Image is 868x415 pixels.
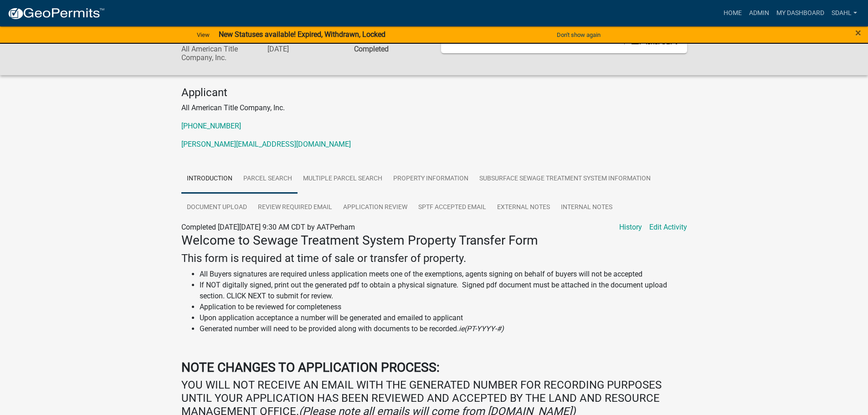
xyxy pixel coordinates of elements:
[181,140,351,149] a: [PERSON_NAME][EMAIL_ADDRESS][DOMAIN_NAME]
[181,45,254,62] h6: All American Title Company, Inc.
[181,193,252,222] a: Document Upload
[181,86,687,99] h4: Applicant
[200,269,687,280] li: All Buyers signatures are required unless application meets one of the exemptions, agents signing...
[773,5,828,22] a: My Dashboard
[338,193,413,222] a: Application Review
[459,324,504,333] i: ie(PT-YYYY-#)
[200,323,687,334] li: Generated number will need to be provided along with documents to be recorded.
[267,45,340,53] h6: [DATE]
[238,164,298,194] a: Parcel search
[181,252,687,265] h4: This form is required at time of sale or transfer of property.
[181,360,440,375] strong: NOTE CHANGES TO APPLICATION PROCESS:
[181,223,355,231] span: Completed [DATE][DATE] 9:30 AM CDT by AATPerham
[354,45,389,53] strong: Completed
[492,193,555,222] a: External Notes
[298,164,388,194] a: Multiple Parcel Search
[413,193,492,222] a: SPTF Accepted Email
[181,122,241,130] a: [PHONE_NUMBER]
[200,313,687,323] li: Upon application acceptance a number will be generated and emailed to applicant
[720,5,745,22] a: Home
[200,302,687,313] li: Application to be reviewed for completeness
[193,27,213,42] a: View
[181,233,687,248] h3: Welcome to Sewage Treatment System Property Transfer Form
[474,164,656,194] a: Subsurface Sewage Treatment System Information
[855,27,861,38] button: Close
[181,164,238,194] a: Introduction
[649,222,687,233] a: Edit Activity
[828,5,861,22] a: sdahl
[619,222,642,233] a: History
[219,30,385,39] strong: New Statuses available! Expired, Withdrawn, Locked
[388,164,474,194] a: Property Information
[553,27,604,42] button: Don't show again
[855,26,861,39] span: ×
[252,193,338,222] a: Review Required Email
[200,280,687,302] li: If NOT digitally signed, print out the generated pdf to obtain a physical signature. Signed pdf d...
[555,193,618,222] a: Internal Notes
[745,5,773,22] a: Admin
[181,102,687,113] p: All American Title Company, Inc.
